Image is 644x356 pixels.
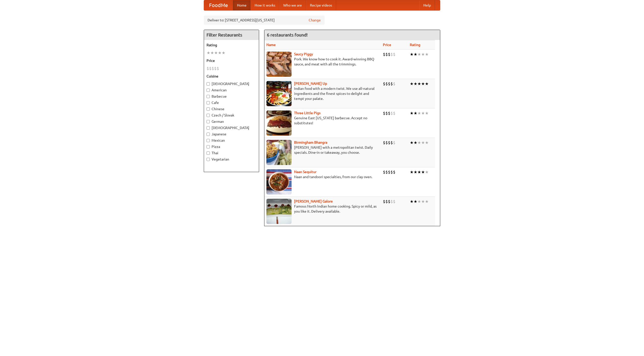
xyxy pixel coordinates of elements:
[385,199,388,204] li: $
[425,140,429,145] li: ★
[385,110,388,116] li: $
[385,169,388,175] li: $
[414,81,417,87] li: ★
[410,81,414,87] li: ★
[266,199,292,224] img: currygalore.jpg
[207,133,210,136] input: Japanese
[207,43,256,48] h5: Rating
[207,89,210,92] input: American
[390,110,393,116] li: $
[309,18,321,23] a: Change
[294,170,316,174] b: Naan Sequitur
[383,43,391,47] a: Price
[207,132,256,137] label: Japanese
[207,119,256,124] label: German
[266,169,292,194] img: naansequitur.jpg
[419,0,435,10] a: Help
[266,110,292,136] img: littlepigs.jpg
[204,30,259,40] h4: Filter Restaurants
[306,0,336,10] a: Recipe videos
[207,94,256,99] label: Barbecue
[388,169,390,175] li: $
[279,0,306,10] a: Who we are
[294,82,327,86] b: [PERSON_NAME] Up
[417,169,421,175] li: ★
[207,158,210,161] input: Vegetarian
[294,199,333,203] a: [PERSON_NAME] Galore
[207,81,256,86] label: [DEMOGRAPHIC_DATA]
[266,86,379,101] p: Indian food with a modern twist. We use all-natural ingredients and the finest spices to delight ...
[207,95,210,98] input: Barbecue
[390,140,393,145] li: $
[421,169,425,175] li: ★
[388,81,390,87] li: $
[417,110,421,116] li: ★
[207,74,256,79] h5: Cuisine
[410,43,420,47] a: Rating
[222,50,225,56] li: ★
[385,81,388,87] li: $
[294,111,320,115] a: Three Little Pigs
[204,16,325,25] div: Deliver to: [STREET_ADDRESS][US_STATE]
[393,169,395,175] li: $
[393,52,395,57] li: $
[390,52,393,57] li: $
[388,52,390,57] li: $
[207,145,210,148] input: Pizza
[421,52,425,57] li: ★
[383,169,385,175] li: $
[207,120,210,123] input: German
[207,114,210,117] input: Czech / Slovak
[410,110,414,116] li: ★
[414,52,417,57] li: ★
[207,150,256,155] label: Thai
[294,52,313,56] a: Saucy Piggy
[266,81,292,106] img: curryup.jpg
[210,50,214,56] li: ★
[383,52,385,57] li: $
[425,110,429,116] li: ★
[207,125,256,130] label: [DEMOGRAPHIC_DATA]
[207,138,256,143] label: Mexican
[410,199,414,204] li: ★
[425,169,429,175] li: ★
[417,199,421,204] li: ★
[417,81,421,87] li: ★
[414,140,417,145] li: ★
[388,110,390,116] li: $
[207,107,210,111] input: Chinese
[266,140,292,165] img: bhangra.jpg
[266,43,276,47] a: Name
[207,113,256,118] label: Czech / Slovak
[266,204,379,214] p: Famous North Indian home cooking. Spicy or mild, as you like it. Delivery available.
[294,140,327,144] a: Birmingham Bhangra
[266,174,379,179] p: Naan and tandoori specialties, from our clay oven.
[383,110,385,116] li: $
[218,50,222,56] li: ★
[207,157,256,162] label: Vegetarian
[266,115,379,126] p: Genuine East [US_STATE] barbecue. Accept no substitutes!
[425,81,429,87] li: ★
[390,81,393,87] li: $
[393,199,395,204] li: $
[414,169,417,175] li: ★
[267,32,308,37] ng-pluralize: 6 restaurants found!
[388,140,390,145] li: $
[207,126,210,130] input: [DEMOGRAPHIC_DATA]
[414,110,417,116] li: ★
[207,100,256,105] label: Cafe
[421,140,425,145] li: ★
[207,144,256,149] label: Pizza
[410,52,414,57] li: ★
[214,50,218,56] li: ★
[207,66,209,71] li: $
[417,140,421,145] li: ★
[410,169,414,175] li: ★
[207,106,256,111] label: Chinese
[393,110,395,116] li: $
[421,81,425,87] li: ★
[393,140,395,145] li: $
